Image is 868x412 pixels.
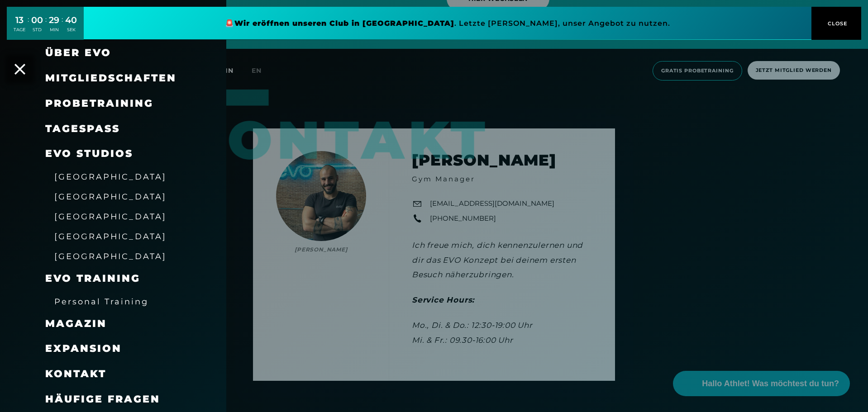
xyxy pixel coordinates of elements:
div: 29 [49,14,59,27]
a: Mitgliedschaften [45,72,176,84]
span: CLOSE [825,19,848,28]
div: : [62,14,63,38]
div: TAGE [14,27,25,33]
div: 13 [14,14,25,27]
div: : [28,14,29,38]
span: Über EVO [45,47,111,59]
div: SEK [65,27,77,33]
div: : [45,14,47,38]
div: 40 [65,14,77,27]
button: CLOSE [811,7,861,40]
div: MIN [49,27,59,33]
div: STD [31,27,43,33]
div: 00 [31,14,43,27]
